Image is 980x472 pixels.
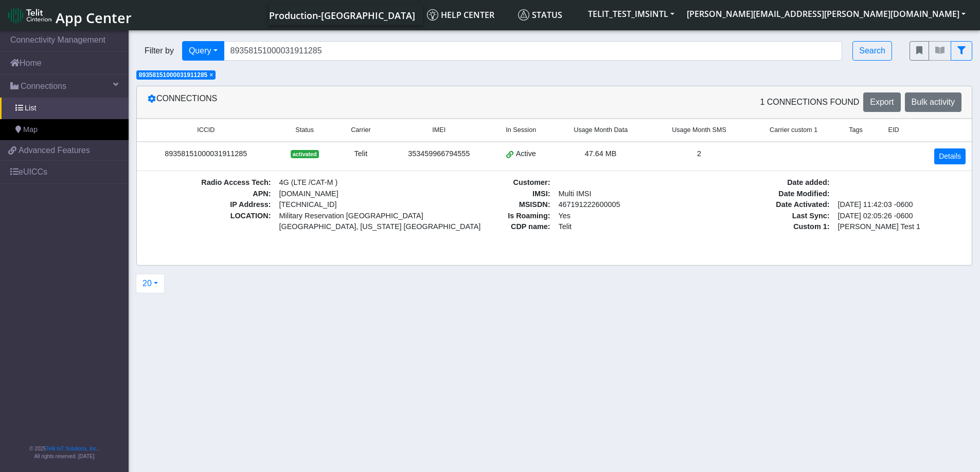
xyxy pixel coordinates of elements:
[209,72,213,78] button: Close
[21,80,66,92] span: Connections
[8,4,130,26] a: App Center
[209,71,213,79] span: ×
[514,5,582,25] a: Status
[295,125,314,135] span: Status
[432,125,446,135] span: IMEI
[702,188,834,200] span: Date Modified :
[269,5,415,25] a: Your current platform instance
[422,199,555,211] span: MSISDN :
[681,5,972,23] button: [PERSON_NAME][EMAIL_ADDRESS][PERSON_NAME][DOMAIN_NAME]
[422,221,555,233] span: CDP name :
[394,148,484,160] div: 353459966794555
[910,41,972,61] div: fitlers menu
[143,199,275,211] span: IP Address :
[516,148,536,160] span: Active
[760,96,859,108] span: 1 Connections found
[585,149,617,158] span: 47.64 MB
[23,124,38,136] span: Map
[139,71,207,79] span: 89358151000031911285
[351,125,370,135] span: Carrier
[279,200,337,209] span: [TECHNICAL_ID]
[574,125,628,135] span: Usage Month Data
[275,188,407,200] span: [DOMAIN_NAME]
[143,188,275,200] span: APN :
[888,125,899,135] span: EID
[422,211,555,222] span: Is Roaming :
[422,177,555,188] span: Customer :
[905,92,961,112] button: Bulk activity
[269,9,415,22] span: Production-[GEOGRAPHIC_DATA]
[143,177,275,188] span: Radio Access Tech :
[25,103,36,114] span: List
[143,148,269,160] div: 89358151000031911285
[427,9,438,21] img: knowledge.svg
[182,41,224,61] button: Query
[863,92,900,112] button: Export
[427,9,494,21] span: Help center
[582,5,681,23] button: TELIT_TEST_IMSINTL
[770,125,817,135] span: Carrier custom 1
[852,41,892,61] button: Search
[56,8,132,27] span: App Center
[702,221,834,233] span: Custom 1 :
[518,9,562,21] span: Status
[143,211,275,233] span: LOCATION :
[834,221,966,233] span: [PERSON_NAME] Test 1
[555,221,687,233] span: Telit
[702,199,834,211] span: Date Activated :
[559,212,571,220] span: Yes
[291,150,319,158] span: activated
[555,199,687,211] span: 467191222600005
[506,125,536,135] span: In Session
[224,41,843,61] input: Search...
[422,188,555,200] span: IMSI :
[423,5,514,25] a: Help center
[656,148,742,160] div: 2
[139,92,555,112] div: Connections
[275,177,407,188] span: 4G (LTE /CAT-M )
[341,148,381,160] div: Telit
[8,7,51,24] img: logo-telit-cinterion-gw-new.png
[672,125,726,135] span: Usage Month SMS
[834,199,966,211] span: [DATE] 11:42:03 -0600
[834,211,966,222] span: [DATE] 02:05:26 -0600
[19,144,90,157] span: Advanced Features
[702,177,834,188] span: Date added :
[279,221,403,233] span: [GEOGRAPHIC_DATA], [US_STATE] [GEOGRAPHIC_DATA]
[197,125,215,135] span: ICCID
[912,98,955,106] span: Bulk activity
[136,45,182,57] span: Filter by
[518,9,529,21] img: status.svg
[136,274,165,293] button: 20
[849,125,863,135] span: Tags
[46,446,98,451] a: Telit IoT Solutions, Inc.
[702,211,834,222] span: Last Sync :
[279,211,403,222] span: Military Reservation [GEOGRAPHIC_DATA]
[934,148,966,164] a: Details
[870,98,894,106] span: Export
[555,188,687,200] span: Multi IMSI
